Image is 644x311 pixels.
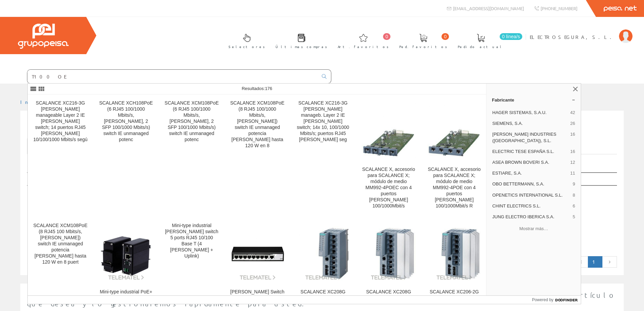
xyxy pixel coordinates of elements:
div: Mostrando página 1 de 1 [27,256,267,265]
span: Resultados: [242,86,272,91]
a: SCALANCE XCM108PoE (8 RJ45 100/1000 Mbits/s, [PERSON_NAME]) switch IE unmanaged potencia [PERSON_... [225,95,290,217]
img: Grupo Peisa [18,24,69,49]
span: Art. favoritos [338,43,389,50]
button: Mostrar más… [489,223,578,234]
input: Buscar ... [27,70,318,83]
a: Fabricante [486,94,581,105]
span: 176 [265,86,272,91]
span: 5 [573,214,575,220]
span: ELECTRIC TESE ESPAÑA S.L. [492,149,568,155]
span: Selectores [229,43,265,50]
span: 11 [570,170,575,176]
span: JUNG ELECTRO IBERICA S.A. [492,214,570,220]
span: ASEA BROWN BOVERI S.A. [492,159,568,165]
span: Pedido actual [458,43,504,50]
span: [PHONE_NUMBER] [541,5,577,11]
img: SCALANCE XC208G PoE manageable Layer 2 IE PoE switch; con certificación IEC 62443-4-2 ; 6 × 10/100/1 [296,226,350,281]
a: SCALANCE XC216-3G [PERSON_NAME] manageb. Layer 2 IE [PERSON_NAME] switch; 14x 10, 100/1000 Mbits/... [290,95,356,217]
span: 16 [570,149,575,155]
img: SCALANCE X, accesorio para SCALANCE X; módulo de medio MM992-4POEC con 4 puertos PoE 100/1000Mbit/s [361,103,416,158]
div: SCALANCE XC216-3G [PERSON_NAME] manageable Layer 2 IE [PERSON_NAME] switch; 14 puertos RJ45 [PERS... [33,100,88,143]
h1: T100OE [27,121,617,135]
div: Mini-type industrial [PERSON_NAME] switch 5 ports RJ45 10/100 Base T (4 [PERSON_NAME] + Uplink) [164,223,219,259]
span: 9 [573,181,575,187]
span: Últimas compras [276,43,327,50]
span: 0 [442,33,449,40]
a: Inicio [20,99,49,105]
span: HAGER SISTEMAS, S.A.U. [492,110,568,116]
span: [EMAIL_ADDRESS][DOMAIN_NAME] [453,5,524,11]
div: SCALANCE X, accesorio para SCALANCE X; módulo de medio MM992-4POEC con 4 puertos [PERSON_NAME] 10... [361,166,416,209]
a: Página siguiente [602,256,617,268]
a: SCALANCE XCH108PoE (6 RJ45 100/1000 Mbits/s, [PERSON_NAME], 2 SFP 100/1000 Mbits/s) switch IE unm... [93,95,159,217]
a: SCALANCE X, accesorio para SCALANCE X; módulo de medio MM992-4POE con 4 puertos PoE 100/1000Mbit/... [422,95,487,217]
div: SCALANCE X, accesorio para SCALANCE X; módulo de medio MM992-4POE con 4 puertos [PERSON_NAME] 100... [427,166,481,209]
a: Powered by [532,296,581,304]
img: PoE Switch 9 port RJ45 10/100 Base T (8 PoE + Uplink) [230,226,285,281]
span: 16 [570,131,575,143]
a: Últimas compras [269,28,331,53]
div: SCALANCE XCM108PoE (8 RJ45 100/1000 Mbits/s, [PERSON_NAME]) switch IE unmanaged potencia [PERSON_... [230,100,285,149]
div: SCALANCE XCM108PoE (8 RJ45 100 Mbits/s, [PERSON_NAME]) switch IE unmanaged potencia [PERSON_NAME]... [33,223,88,265]
img: SCALANCE X, accesorio para SCALANCE X; módulo de medio MM992-4POE con 4 puertos PoE 100/1000Mbit/s R [427,103,481,158]
a: 0 línea/s Pedido actual [451,28,524,53]
span: Si no ha encontrado algún artículo en nuestro catálogo introduzca aquí la cantidad y la descripci... [27,291,616,308]
img: Mini-type industrial PoE+ media converter, 10/100/1000 Base-T to 1000 Base-F [99,226,153,281]
span: 0 [383,33,390,40]
a: Listado de artículos [27,138,130,154]
div: SCALANCE XCM108PoE (6 RJ45 100/1000 Mbits/s, [PERSON_NAME], 2 SFP 100/1000 Mbits/s) switch IE unm... [164,100,219,143]
span: OBO BETTERMANN, S.A. [492,181,570,187]
a: SCALANCE XCM108PoE (6 RJ45 100/1000 Mbits/s, [PERSON_NAME], 2 SFP 100/1000 Mbits/s) switch IE unm... [159,95,224,217]
span: 6 [573,203,575,209]
a: SCALANCE XC216-3G [PERSON_NAME] manageable Layer 2 IE [PERSON_NAME] switch; 14 puertos RJ45 [PERS... [28,95,93,217]
a: Página actual [588,256,602,268]
div: SCALANCE XCH108PoE (6 RJ45 100/1000 Mbits/s, [PERSON_NAME], 2 SFP 100/1000 Mbits/s) switch IE unm... [99,100,153,143]
span: 42 [570,110,575,116]
img: SCALANCE XC208G PoE manageable Layer 2 IE PoE switch; con certificación IEC 62443-4-2 ; 6 x 10/100/1 [361,226,416,281]
span: SIEMENS, S.A. [492,120,568,127]
a: ELECTROSEGURA, S.L. [530,28,633,35]
span: Powered by [532,297,553,303]
span: [PERSON_NAME] INDUSTRIES ([GEOGRAPHIC_DATA]), S.L. [492,131,568,143]
span: 8 [573,192,575,198]
span: CHINT ELECTRICS S.L. [492,203,570,209]
span: ELECTROSEGURA, S.L. [530,34,616,40]
label: Mostrar [27,160,86,171]
span: 26 [570,120,575,127]
a: Selectores [222,28,268,53]
a: SCALANCE X, accesorio para SCALANCE X; módulo de medio MM992-4POEC con 4 puertos PoE 100/1000Mbit... [356,95,421,217]
span: 12 [570,159,575,165]
img: SCALANCE XC206-2G PoE manageable Layer 2 IE PoE switch; con certificación IEC 62443-4-2 ; 6 x 10/100 [427,226,481,281]
span: ESTIARE, S.A. [492,170,568,176]
span: Ped. favoritos [399,43,447,50]
span: 0 línea/s [500,33,522,40]
span: OPENETICS INTERNATIONAL S.L. [492,192,570,198]
div: SCALANCE XC216-3G [PERSON_NAME] manageb. Layer 2 IE [PERSON_NAME] switch; 14x 10, 100/1000 Mbits/... [296,100,350,143]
